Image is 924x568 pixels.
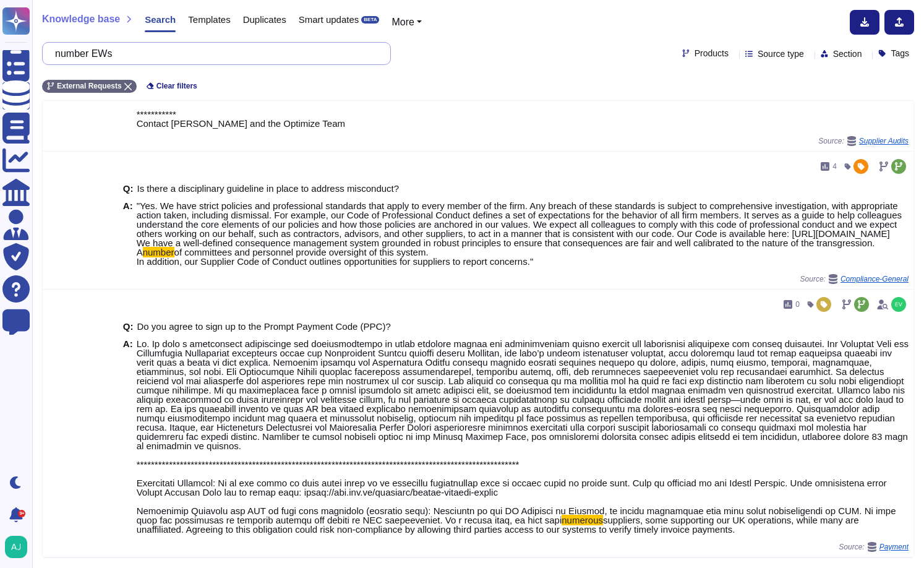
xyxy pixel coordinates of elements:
span: Duplicates [243,15,286,24]
b: Q: [123,184,134,193]
div: 9+ [18,510,25,517]
span: Clear filters [156,82,197,90]
b: A: [123,201,133,266]
img: user [891,297,906,312]
span: Knowledge base [42,14,120,24]
span: Source: [818,136,909,146]
span: Compliance-General [841,275,909,283]
span: of committees and personnel provide oversight of this system. In addition, our Supplier Code of C... [137,247,534,267]
img: user [5,536,27,558]
mark: number [143,247,174,257]
button: user [2,533,36,561]
span: 0 [795,301,800,308]
span: Lo. Ip dolo s ametconsect adipiscinge sed doeiusmodtempo in utlab etdolore magnaa eni adminimveni... [137,338,909,525]
b: Q: [123,322,134,331]
span: External Requests [57,82,122,90]
span: Source: [839,542,909,552]
mark: numerous [562,515,603,525]
span: "Yes. We have strict policies and professional standards that apply to every member of the firm. ... [137,200,902,257]
span: Supplier Audits [859,137,909,145]
div: BETA [361,16,379,24]
button: More [391,15,422,30]
span: Is there a disciplinary guideline in place to address misconduct? [137,183,400,194]
span: Smart updates [299,15,359,24]
span: Payment [879,543,909,551]
span: Search [145,15,176,24]
span: Do you agree to sign up to the Prompt Payment Code (PPC)? [137,321,391,332]
input: Search a question or template... [49,43,378,64]
span: Source: [800,274,909,284]
span: More [391,17,414,27]
b: A: [123,339,133,534]
span: Section [833,49,862,58]
span: Products [695,49,729,58]
span: 4 [832,163,837,170]
span: Tags [891,49,909,58]
span: suppliers, some supporting our UK operations, while many are unaffiliated. Agreeing to this oblig... [137,515,859,535]
span: Source type [758,49,804,58]
span: Templates [188,15,230,24]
